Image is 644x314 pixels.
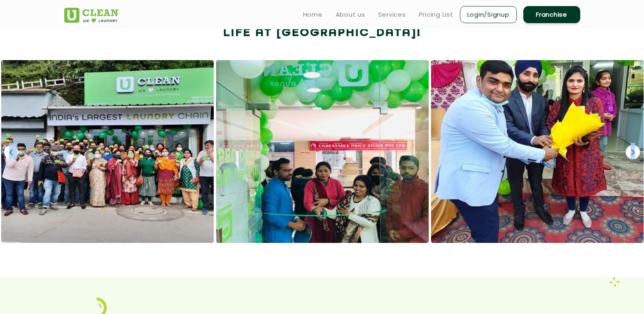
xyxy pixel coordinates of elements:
[64,8,118,23] img: UClean Laundry and Dry Cleaning
[303,10,323,19] a: Home
[523,6,580,23] a: Franchise
[626,145,640,159] a: ›
[419,10,453,19] a: Pricing List
[4,145,18,159] a: ‹
[378,10,406,19] a: Services
[460,6,517,23] a: Login/Signup
[64,24,580,43] h2: Life at [GEOGRAPHIC_DATA]!
[336,10,365,19] a: About us
[609,277,620,287] img: icon_4.png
